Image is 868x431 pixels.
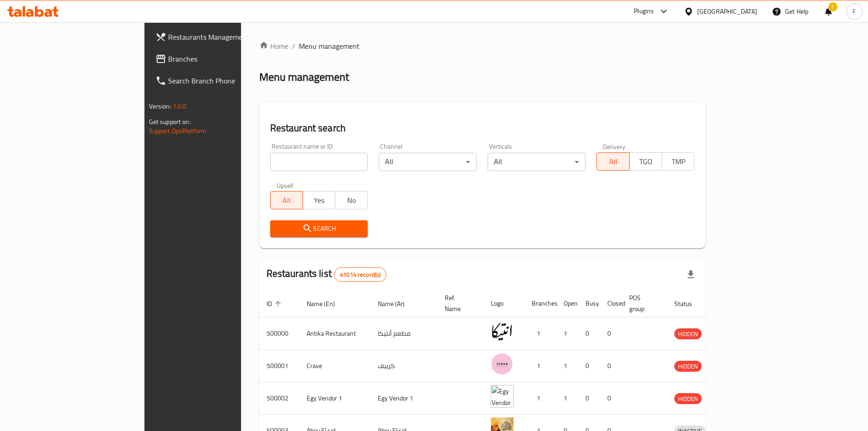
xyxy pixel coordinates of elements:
td: كرييف [370,350,437,382]
span: Status [674,298,704,309]
h2: Restaurant search [270,121,695,135]
span: Name (En) [307,298,347,309]
span: 41014 record(s) [334,270,386,279]
div: Plugins [634,6,654,17]
label: Delivery [603,143,626,150]
span: All [601,155,626,168]
td: 0 [578,350,600,382]
td: 1 [524,317,556,350]
span: No [339,194,364,207]
span: Version: [149,100,171,112]
span: Branches [168,53,282,64]
th: Open [556,290,578,317]
button: Search [270,220,368,237]
button: All [270,191,303,209]
label: Upsell [277,182,293,188]
nav: breadcrumb [259,41,706,52]
td: 0 [600,350,622,382]
button: No [335,191,368,209]
h2: Menu management [259,70,349,84]
th: Branches [524,290,556,317]
span: Search [277,223,361,234]
img: Antika Restaurant [491,320,514,343]
span: ID [267,298,284,309]
td: Crave [299,350,370,382]
td: 1 [524,350,556,382]
div: All [379,153,477,171]
div: Export file [680,264,702,286]
td: Antika Restaurant [299,317,370,350]
a: Branches [148,48,289,70]
td: 1 [556,350,578,382]
td: 1 [556,382,578,415]
span: Menu management [299,41,360,52]
a: Search Branch Phone [148,70,289,92]
span: HIDDEN [674,394,702,404]
div: All [488,153,586,171]
td: 0 [578,382,600,415]
span: Get support on: [149,116,191,128]
span: TMP [666,155,691,168]
div: [GEOGRAPHIC_DATA] [697,6,757,16]
span: Yes [307,194,332,207]
td: Egy Vendor 1 [299,382,370,415]
div: HIDDEN [674,328,702,339]
li: / [292,41,295,52]
a: Support.OpsPlatform [149,125,207,137]
span: F [853,6,856,16]
img: Egy Vendor 1 [491,385,514,408]
button: Yes [303,191,335,209]
td: 1 [524,382,556,415]
span: Restaurants Management [168,31,282,42]
td: 0 [578,317,600,350]
span: All [274,194,299,207]
div: Total records count [334,267,386,282]
th: Logo [483,290,524,317]
span: Name (Ar) [378,298,416,309]
span: HIDDEN [674,361,702,372]
button: TMP [662,152,694,171]
td: Egy Vendor 1 [370,382,437,415]
span: TGO [633,155,658,168]
img: Crave [491,353,514,375]
th: Closed [600,290,622,317]
td: 0 [600,317,622,350]
td: مطعم أنتيكا [370,317,437,350]
h2: Restaurants list [267,267,387,282]
th: Busy [578,290,600,317]
button: TGO [629,152,662,171]
span: HIDDEN [674,329,702,339]
a: Restaurants Management [148,26,289,48]
span: Ref. Name [445,292,473,314]
span: 1.0.0 [173,100,187,112]
input: Search for restaurant name or ID.. [270,153,368,171]
span: Search Branch Phone [168,75,282,86]
td: 0 [600,382,622,415]
span: POS group [629,292,656,314]
td: 1 [556,317,578,350]
button: All [596,152,629,171]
